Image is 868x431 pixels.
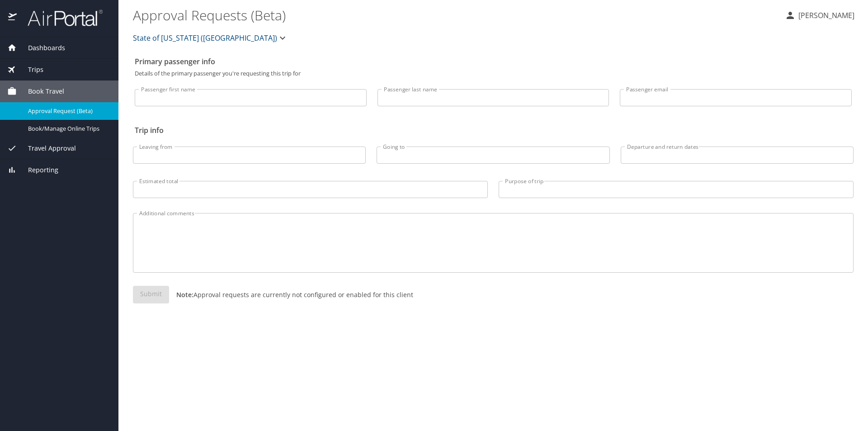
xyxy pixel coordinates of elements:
[17,143,76,153] span: Travel Approval
[135,123,852,137] h2: Trip info
[17,65,43,75] span: Trips
[133,1,778,29] h1: Approval Requests (Beta)
[129,29,292,47] button: State of [US_STATE] ([GEOGRAPHIC_DATA])
[28,107,108,115] span: Approval Request (Beta)
[17,43,65,53] span: Dashboards
[28,124,108,133] span: Book/Manage Online Trips
[169,290,413,299] p: Approval requests are currently not configured or enabled for this client
[135,54,852,69] h2: Primary passenger info
[17,86,64,96] span: Book Travel
[135,71,852,76] p: Details of the primary passenger you're requesting this trip for
[18,9,103,27] img: airportal-logo.png
[17,165,58,175] span: Reporting
[133,32,277,44] span: State of [US_STATE] ([GEOGRAPHIC_DATA])
[796,10,854,21] p: [PERSON_NAME]
[8,9,18,27] img: icon-airportal.png
[176,290,193,299] strong: Note:
[781,7,858,24] button: [PERSON_NAME]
